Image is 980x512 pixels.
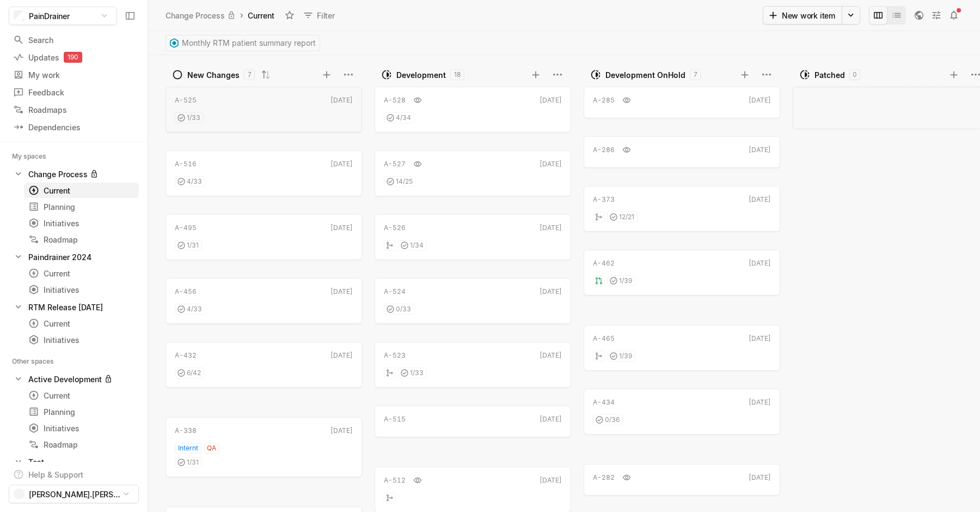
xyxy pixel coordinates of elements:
[849,69,860,80] div: 0
[29,489,121,500] span: [PERSON_NAME].[PERSON_NAME]
[584,461,780,499] div: A-282[DATE]
[605,415,620,425] span: 0 / 36
[13,122,134,133] div: Dependencies
[28,423,134,434] div: Initiatives
[187,240,199,250] span: 1 / 31
[584,183,780,235] div: A-373[DATE]12/21
[749,334,771,344] div: [DATE]
[246,8,277,23] div: Current
[28,469,83,480] div: Help & Support
[13,87,134,98] div: Feedback
[9,249,139,264] a: Paindrainer 2024
[584,83,785,512] div: grid
[187,368,201,378] span: 6 / 42
[24,266,139,281] a: Current
[9,101,139,118] a: Roadmaps
[28,218,134,229] div: Initiatives
[9,84,139,100] a: Feedback
[9,32,139,48] a: Search
[396,113,411,123] span: 4 / 34
[330,351,353,360] div: [DATE]
[593,145,615,155] div: A-286
[540,287,562,297] div: [DATE]
[593,95,615,105] div: A-285
[375,406,571,437] a: A-515[DATE]
[182,35,316,51] span: Monthly RTM patient summary report
[24,282,139,297] a: Initiatives
[410,240,424,250] span: 1 / 34
[24,404,139,419] a: Planning
[584,133,780,171] div: A-286[DATE]
[28,439,134,450] div: Roadmap
[375,214,571,260] a: A-526[DATE]1/34
[28,251,91,263] div: Paindrainer 2024
[330,426,353,436] div: [DATE]
[9,299,139,315] a: RTM Release [DATE]
[24,437,139,452] a: Roadmap
[375,150,571,196] a: A-527[DATE]14/25
[375,83,576,512] div: grid
[540,95,562,105] div: [DATE]
[375,278,571,324] a: A-524[DATE]0/33
[9,49,139,65] a: Updates190
[384,95,406,105] div: A-528
[749,195,771,204] div: [DATE]
[375,339,571,391] div: A-523[DATE]1/33
[593,195,615,204] div: A-373
[28,185,134,196] div: Current
[763,6,842,25] button: New work item
[166,87,362,132] a: A-525[DATE]1/33
[593,334,615,344] div: A-465
[384,223,406,233] div: A-526
[166,342,362,388] a: A-432[DATE]6/42
[166,214,362,260] a: A-495[DATE]1/31
[24,332,139,347] a: Initiatives
[540,475,562,485] div: [DATE]
[13,69,134,81] div: My work
[166,147,362,200] div: A-516[DATE]4/33
[749,473,771,483] div: [DATE]
[13,104,134,116] div: Roadmaps
[814,69,845,81] div: Patched
[28,406,134,418] div: Planning
[869,6,887,25] button: Change to mode board_view
[330,95,353,105] div: [DATE]
[28,318,134,329] div: Current
[166,414,362,480] div: A-338[DATE]InterntQA1/31
[28,302,103,313] div: RTM Release [DATE]
[450,69,464,80] div: 18
[375,211,571,263] div: A-526[DATE]1/34
[384,351,406,360] div: A-523
[749,397,771,407] div: [DATE]
[593,258,615,268] div: A-462
[375,275,571,327] div: A-524[DATE]0/33
[375,87,571,132] a: A-528[DATE]4/34
[375,147,571,200] div: A-527[DATE]14/25
[187,304,202,314] span: 4 / 33
[384,414,406,424] div: A-515
[166,278,362,324] a: A-456[DATE]4/33
[584,325,780,371] a: A-465[DATE]1/39
[584,246,780,299] div: A-462[DATE]1/39
[28,374,102,385] div: Active Development
[28,390,134,401] div: Current
[619,351,632,361] span: 1 / 39
[410,368,424,378] span: 1 / 33
[244,69,255,80] div: 7
[175,223,197,233] div: A-495
[9,371,139,387] a: Active Development
[187,69,240,81] div: New Changes
[887,6,906,25] button: Change to mode list_view
[396,69,446,81] div: Development
[240,10,243,21] div: ›
[24,232,139,247] a: Roadmap
[13,34,134,46] div: Search
[384,159,406,169] div: A-527
[166,417,362,477] a: A-338[DATE]InterntQA1/31
[187,113,200,123] span: 1 / 33
[166,275,362,327] div: A-456[DATE]4/33
[13,52,134,63] div: Updates
[749,258,771,268] div: [DATE]
[384,287,406,297] div: A-524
